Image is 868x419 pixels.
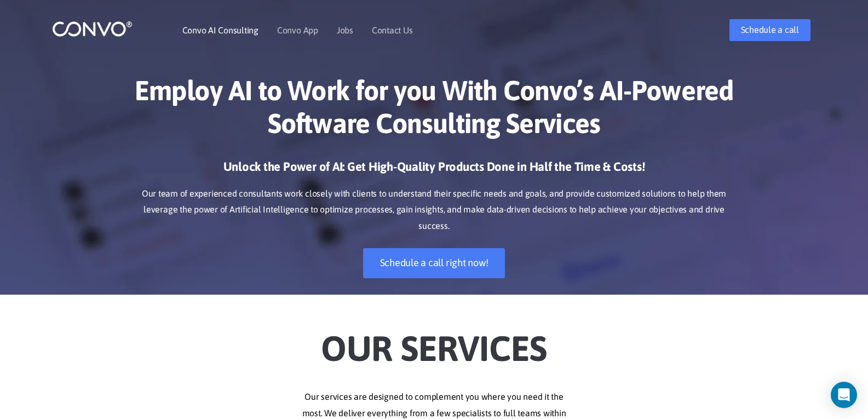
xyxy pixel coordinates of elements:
[337,26,353,35] a: Jobs
[363,248,505,278] a: Schedule a call right now!
[729,19,810,41] a: Schedule a call
[182,26,258,35] a: Convo AI Consulting
[372,26,413,35] a: Contact Us
[831,382,857,408] div: Open Intercom Messenger
[130,74,738,148] h1: Employ AI to Work for you With Convo’s AI-Powered Software Consulting Services
[130,159,738,183] h3: Unlock the Power of AI: Get High-Quality Products Done in Half the Time & Costs!
[130,186,738,235] p: Our team of experienced consultants work closely with clients to understand their specific needs ...
[130,311,738,372] h2: Our Services
[52,20,133,37] img: logo_1.png
[277,26,318,35] a: Convo App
